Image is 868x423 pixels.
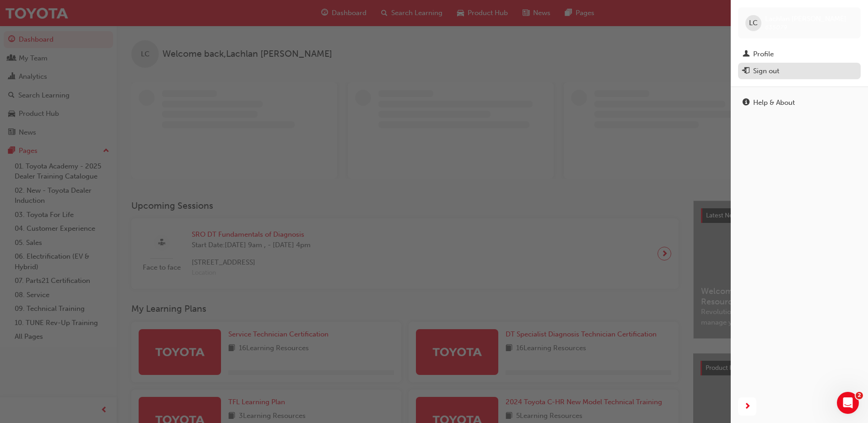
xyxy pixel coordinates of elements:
[749,18,758,28] span: LC
[837,392,859,414] iframe: Intercom live chat
[738,63,861,80] button: Sign out
[753,98,795,108] div: Help & About
[753,49,774,60] div: Profile
[765,23,787,31] span: 635079
[743,99,749,107] span: info-icon
[765,15,846,23] span: Lachlan [PERSON_NAME]
[744,401,751,412] span: next-icon
[738,94,861,111] a: Help & About
[738,46,861,63] a: Profile
[743,50,749,59] span: man-icon
[743,67,749,76] span: exit-icon
[856,392,863,399] span: 2
[753,66,779,76] div: Sign out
